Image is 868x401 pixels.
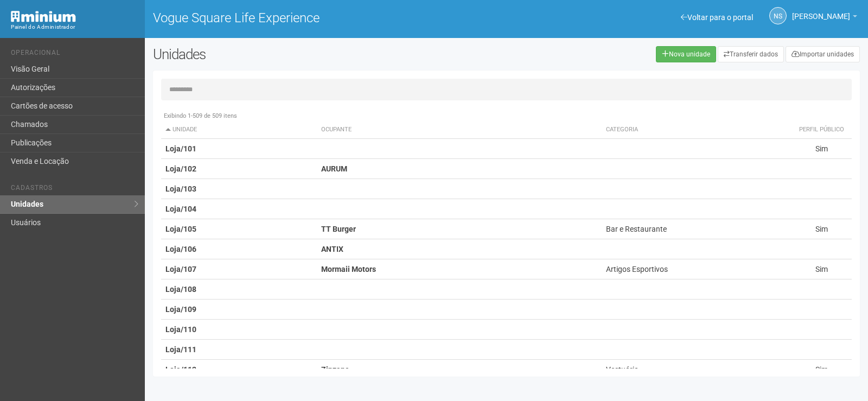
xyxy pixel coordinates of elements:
[792,14,857,22] a: [PERSON_NAME]
[815,365,828,374] span: Sim
[165,345,196,354] strong: Loja/111
[602,259,792,279] td: Artigos Esportivos
[165,184,196,193] strong: Loja/103
[321,265,376,273] strong: Mormaii Motors
[769,7,787,24] a: NS
[602,360,792,380] td: Vestuário
[165,225,196,233] strong: Loja/105
[11,49,137,60] li: Operacional
[165,245,196,253] strong: Loja/106
[321,245,343,253] strong: ANTIX
[153,46,438,62] h2: Unidades
[815,265,828,273] span: Sim
[791,121,852,139] th: Perfil público: activate to sort column ascending
[11,22,137,32] div: Painel do Administrador
[165,325,196,334] strong: Loja/110
[11,184,137,195] li: Cadastros
[718,46,784,62] a: Transferir dados
[165,265,196,273] strong: Loja/107
[602,121,792,139] th: Categoria: activate to sort column ascending
[165,164,196,173] strong: Loja/102
[161,121,317,139] th: Unidade: activate to sort column descending
[153,11,499,25] h1: Vogue Square Life Experience
[317,121,601,139] th: Ocupante: activate to sort column ascending
[165,205,196,213] strong: Loja/104
[161,111,852,121] div: Exibindo 1-509 de 509 itens
[815,144,828,153] span: Sim
[11,11,76,22] img: Minium
[602,219,792,239] td: Bar e Restaurante
[815,225,828,233] span: Sim
[165,365,196,374] strong: Loja/112
[792,2,850,21] span: Nicolle Silva
[321,225,356,233] strong: TT Burger
[656,46,716,62] a: Nova unidade
[786,46,860,62] a: Importar unidades
[165,144,196,153] strong: Loja/101
[321,365,349,374] strong: Zinzane
[321,164,347,173] strong: AURUM
[165,285,196,294] strong: Loja/108
[681,13,753,22] a: Voltar para o portal
[165,305,196,314] strong: Loja/109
